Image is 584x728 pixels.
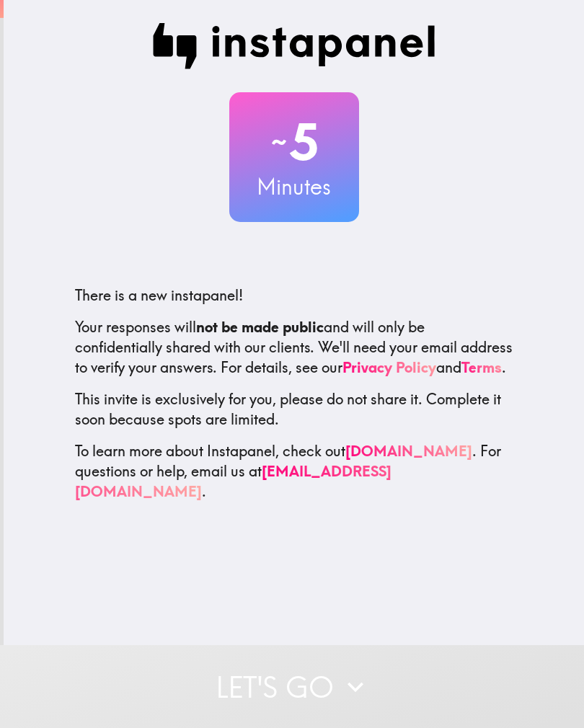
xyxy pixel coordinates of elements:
img: Instapanel [153,23,435,69]
span: There is a new instapanel! [75,286,243,304]
a: Privacy Policy [342,358,436,376]
p: To learn more about Instapanel, check out . For questions or help, email us at . [75,441,513,502]
b: not be made public [196,318,324,336]
span: ~ [269,120,289,164]
a: [DOMAIN_NAME] [345,442,472,460]
p: Your responses will and will only be confidentially shared with our clients. We'll need your emai... [75,317,513,378]
h2: 5 [229,112,359,172]
a: Terms [461,358,502,376]
h3: Minutes [229,172,359,202]
a: [EMAIL_ADDRESS][DOMAIN_NAME] [75,462,391,500]
p: This invite is exclusively for you, please do not share it. Complete it soon because spots are li... [75,389,513,430]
